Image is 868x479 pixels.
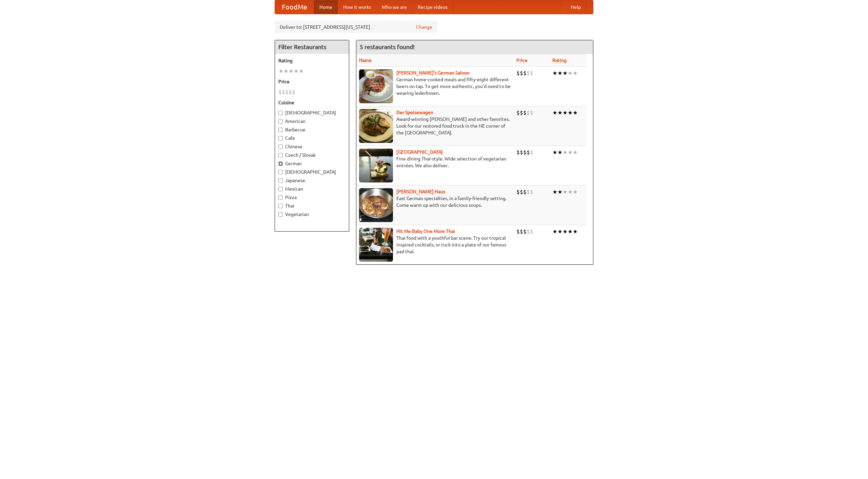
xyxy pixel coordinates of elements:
li: ★ [563,149,568,156]
div: Deliver to: [STREET_ADDRESS][US_STATE] [275,21,437,33]
a: Help [565,0,586,14]
li: $ [530,188,533,196]
label: Thai [278,202,346,209]
input: Barbecue [278,128,283,132]
a: [PERSON_NAME]'s German Saloon [396,70,470,75]
label: [DEMOGRAPHIC_DATA] [278,169,346,175]
li: ★ [552,228,557,235]
ng-pluralize: 5 restaurants found! [360,44,415,50]
li: ★ [557,109,563,116]
input: German [278,161,283,166]
label: Czech / Slovak [278,152,346,158]
li: $ [278,88,282,96]
li: $ [292,88,295,96]
li: ★ [552,69,557,77]
li: $ [516,188,520,196]
p: Fine dining Thai-style. Wide selection of vegetarian entrées. We also deliver. [359,155,511,169]
li: ★ [557,188,563,196]
label: Japanese [278,177,346,184]
img: speisewagen.jpg [359,109,393,143]
h5: Price [278,78,346,85]
input: Pizza [278,195,283,200]
li: $ [520,69,523,77]
label: Pizza [278,194,346,201]
li: ★ [283,67,289,75]
img: babythai.jpg [359,228,393,262]
a: Hit Me Baby One More Thai [396,228,455,234]
li: $ [282,88,285,96]
li: $ [530,69,533,77]
li: ★ [563,188,568,196]
a: Home [314,0,338,14]
li: $ [523,149,527,156]
a: Rating [552,58,567,63]
p: German home-cooked meals and fifty-eight different beers on tap. To get more authentic, you'd nee... [359,76,511,96]
li: $ [516,109,520,116]
a: Who we are [376,0,412,14]
a: Name [359,58,372,63]
li: ★ [563,69,568,77]
li: $ [527,228,530,235]
label: Vegetarian [278,211,346,218]
input: Cafe [278,136,283,140]
label: Cafe [278,135,346,141]
li: ★ [573,228,578,235]
img: satay.jpg [359,149,393,182]
li: $ [520,228,523,235]
p: East German specialties, in a family-friendly setting. Come warm up with our delicious soups. [359,195,511,209]
a: [PERSON_NAME] Haus [396,189,445,194]
li: ★ [299,67,304,75]
img: esthers.jpg [359,69,393,103]
input: Thai [278,204,283,208]
h5: Rating [278,57,346,64]
li: ★ [573,69,578,77]
b: [GEOGRAPHIC_DATA] [396,149,443,155]
label: Barbecue [278,126,346,133]
li: ★ [563,228,568,235]
label: American [278,118,346,125]
a: FoodMe [275,0,314,14]
li: ★ [278,67,283,75]
li: ★ [573,188,578,196]
li: ★ [552,188,557,196]
input: Mexican [278,187,283,191]
p: Thai food with a youthful bar scene. Try our tropical inspired cocktails, or tuck into a plate of... [359,235,511,255]
input: Chinese [278,145,283,149]
li: ★ [289,67,294,75]
li: $ [527,69,530,77]
li: ★ [573,149,578,156]
li: ★ [568,188,573,196]
h5: Cuisine [278,99,346,106]
input: [DEMOGRAPHIC_DATA] [278,111,283,115]
label: Chinese [278,143,346,150]
li: $ [527,109,530,116]
input: Czech / Slovak [278,153,283,157]
a: Price [516,58,528,63]
li: $ [520,109,523,116]
img: kohlhaus.jpg [359,188,393,222]
li: $ [530,149,533,156]
li: ★ [563,109,568,116]
input: Vegetarian [278,212,283,217]
label: [DEMOGRAPHIC_DATA] [278,109,346,116]
li: ★ [557,228,563,235]
input: [DEMOGRAPHIC_DATA] [278,170,283,174]
a: Der Speisewagen [396,110,433,115]
p: Award-winning [PERSON_NAME] and other favorites. Look for our restored food truck in the NE corne... [359,116,511,136]
li: ★ [568,69,573,77]
li: $ [523,109,527,116]
a: Recipe videos [412,0,453,14]
li: $ [523,69,527,77]
li: $ [520,188,523,196]
input: Japanese [278,178,283,183]
li: $ [289,88,292,96]
li: $ [285,88,289,96]
li: $ [523,228,527,235]
a: Change [416,24,432,30]
li: ★ [552,109,557,116]
li: $ [516,149,520,156]
li: $ [530,228,533,235]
